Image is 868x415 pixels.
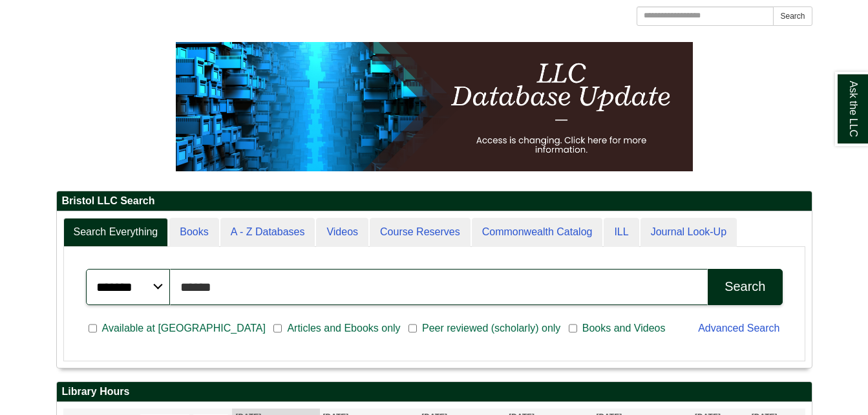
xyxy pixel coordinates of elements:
span: Articles and Ebooks only [282,321,405,336]
input: Available at [GEOGRAPHIC_DATA] [89,323,97,334]
span: Available at [GEOGRAPHIC_DATA] [97,321,271,336]
button: Search [708,269,782,305]
div: Search [725,279,765,294]
span: Books and Videos [577,321,671,336]
input: Articles and Ebooks only [273,323,282,334]
a: Videos [316,218,368,247]
h2: Bristol LLC Search [57,191,812,211]
h2: Library Hours [57,382,812,402]
input: Books and Videos [569,323,577,334]
a: Advanced Search [698,323,779,334]
a: Course Reserves [370,218,471,247]
a: Books [169,218,218,247]
input: Peer reviewed (scholarly) only [408,323,417,334]
button: Search [773,6,812,26]
a: A - Z Databases [220,218,315,247]
a: Commonwealth Catalog [472,218,603,247]
span: Peer reviewed (scholarly) only [417,321,566,336]
a: Search Everything [63,218,169,247]
img: HTML tutorial [176,42,693,171]
a: Journal Look-Up [640,218,737,247]
a: ILL [604,218,639,247]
